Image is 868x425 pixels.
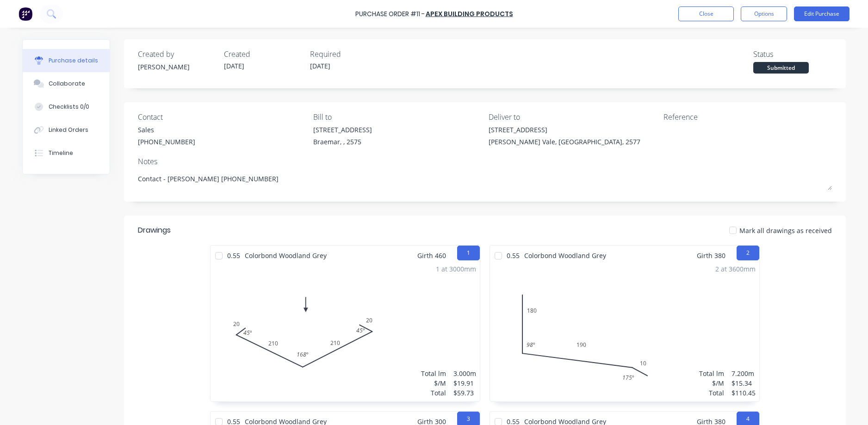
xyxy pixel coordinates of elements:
button: Close [678,6,734,21]
div: 7.200m [732,369,756,378]
div: $15.34 [732,378,756,388]
div: Timeline [49,149,73,157]
div: [PERSON_NAME] Vale, [GEOGRAPHIC_DATA], 2577 [489,137,640,147]
button: 2 [737,246,759,260]
button: Checklists 0/0 [23,95,110,118]
div: Braemar, , 2575 [313,137,372,147]
span: Woodland Grey [558,251,606,260]
div: $59.73 [453,388,476,398]
button: Edit Purchase [794,6,849,21]
div: Created [224,49,303,60]
div: Linked Orders [49,126,88,134]
a: Apex Building Products [426,9,513,18]
div: Reference [663,111,832,123]
span: 0.55 [223,251,245,260]
div: Total [421,388,446,398]
div: $/M [699,378,724,388]
div: Notes [138,156,832,167]
div: Drawings [138,225,285,236]
div: Total [699,388,724,398]
div: Deliver to [489,111,657,123]
div: [PHONE_NUMBER] [138,137,195,147]
div: Purchase details [49,56,98,65]
div: [STREET_ADDRESS] [489,125,640,135]
div: Collaborate [49,80,85,88]
div: $19.91 [453,378,476,388]
div: Bill to [313,111,482,123]
img: Factory [19,7,32,21]
span: Girth 380 [697,251,725,260]
div: Contact [138,111,306,123]
span: Mark all drawings as received [739,226,832,235]
span: Colorbond [245,251,277,260]
div: $110.45 [732,388,756,398]
div: [PERSON_NAME] [138,62,217,72]
div: Created by [138,49,217,60]
div: Status [753,49,832,60]
textarea: Contact - [PERSON_NAME] [PHONE_NUMBER] [138,169,832,190]
button: Linked Orders [23,118,110,142]
div: $/M [421,378,446,388]
button: Purchase details [23,49,110,72]
span: Girth 460 [417,251,446,260]
button: Collaborate [23,72,110,95]
button: Options [741,6,787,21]
div: Sales [138,125,195,135]
span: Woodland Grey [279,251,327,260]
div: 2 at 3600mm [715,264,756,274]
div: Total lm [421,369,446,378]
button: Timeline [23,142,110,165]
div: [STREET_ADDRESS] [313,125,372,135]
div: Purchase Order #11 - [355,9,425,19]
div: 3.000m [453,369,476,378]
div: Checklists 0/0 [49,103,89,111]
div: Submitted [753,62,809,74]
span: Colorbond [524,251,557,260]
div: Total lm [699,369,724,378]
div: 1 at 3000mm [436,264,476,274]
span: 0.55 [502,251,524,260]
button: 1 [457,246,480,260]
div: Required [310,49,389,60]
